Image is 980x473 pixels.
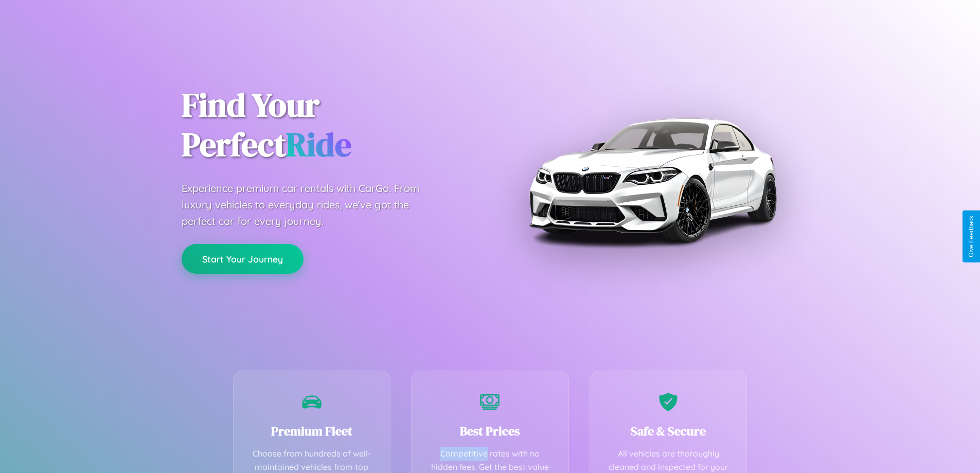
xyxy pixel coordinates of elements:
h3: Premium Fleet [249,423,375,440]
span: Ride [286,122,351,167]
h3: Safe & Secure [605,423,732,440]
img: Premium BMW car rental vehicle [524,51,781,309]
div: Give Feedback [968,216,975,257]
button: Start Your Journey [182,244,304,274]
h1: Find Your Perfect [182,85,475,165]
h3: Best Prices [427,423,553,440]
p: Experience premium car rentals with CarGo. From luxury vehicles to everyday rides, we've got the ... [182,180,439,230]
